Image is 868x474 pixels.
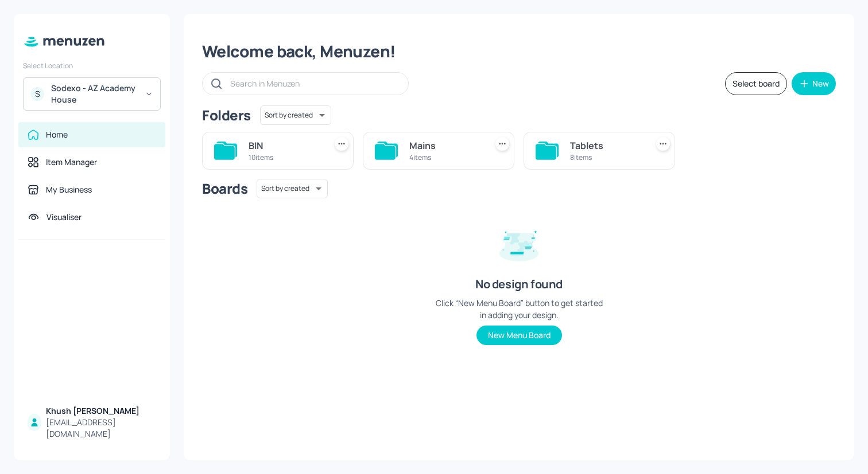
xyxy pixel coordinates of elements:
div: [EMAIL_ADDRESS][DOMAIN_NAME] [46,417,156,440]
div: Tablets [570,139,642,152]
div: BIN [249,139,321,152]
div: Sort by created [260,104,331,127]
div: Mains [409,139,482,152]
div: Sodexo - AZ Academy House [51,83,138,105]
div: 10 items [249,152,321,162]
div: 8 items [570,152,642,162]
div: No design found [475,276,563,292]
button: New [792,72,836,95]
div: Click “New Menu Board” button to get started in adding your design. [433,297,605,321]
div: Item Manager [46,156,97,168]
div: Welcome back, Menuzen! [202,41,836,62]
div: My Business [46,184,92,195]
div: Visualiser [46,211,82,223]
img: design-empty [490,214,548,272]
div: New [812,80,829,88]
button: Select board [725,72,787,95]
input: Search in Menuzen [230,75,397,92]
div: Khush [PERSON_NAME] [46,405,156,417]
div: 4 items [409,152,482,162]
div: Home [46,129,68,140]
div: Folders [202,106,251,124]
div: Boards [202,179,247,198]
div: Select Location [23,61,161,70]
div: Sort by created [257,177,328,200]
button: New Menu Board [476,326,562,345]
div: S [30,87,44,101]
